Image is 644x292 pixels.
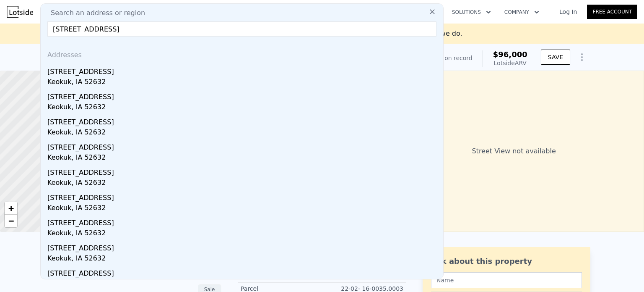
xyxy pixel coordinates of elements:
span: $96,000 [493,50,527,59]
button: Solutions [445,5,498,20]
button: Show Options [574,49,590,66]
span: − [8,216,14,226]
div: Keokuk, IA 52632 [47,153,440,164]
div: [STREET_ADDRESS] [47,265,440,279]
button: SAVE [541,50,570,65]
div: Keokuk, IA 52632 [47,127,440,139]
div: [STREET_ADDRESS] [47,240,440,253]
div: Lotside ARV [493,59,527,67]
a: Zoom in [5,202,17,215]
div: [STREET_ADDRESS] [47,63,440,77]
div: [STREET_ADDRESS] [47,139,440,153]
div: Addresses [44,43,440,63]
div: Keokuk, IA 52632 [47,203,440,215]
a: Log In [549,8,587,16]
a: Zoom out [5,215,17,227]
span: + [8,203,14,213]
div: Keokuk, IA 52632 [47,77,440,89]
div: Keokuk, IA 52632 [47,279,440,290]
div: Keokuk, IA 52632 [47,228,440,240]
input: Name [431,272,582,288]
div: Street View not available [384,71,644,232]
input: Enter an address, city, region, neighborhood or zip code [47,21,436,37]
a: Free Account [587,5,637,19]
div: [STREET_ADDRESS] [47,89,440,102]
div: Keokuk, IA 52632 [47,253,440,265]
div: [STREET_ADDRESS] [47,114,440,127]
div: [STREET_ADDRESS] [47,164,440,178]
div: Keokuk, IA 52632 [47,178,440,189]
div: [STREET_ADDRESS] [47,189,440,203]
div: Keokuk, IA 52632 [47,102,440,114]
span: Search an address or region [44,8,145,18]
img: Lotside [7,6,33,18]
div: Ask about this property [431,255,582,267]
button: Company [498,5,546,20]
div: [STREET_ADDRESS] [47,215,440,228]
